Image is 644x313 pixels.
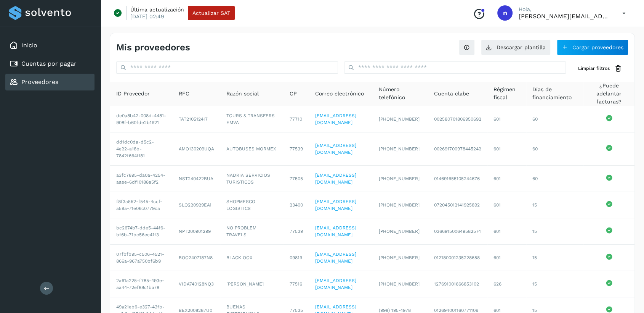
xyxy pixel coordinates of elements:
[315,173,356,185] a: [EMAIL_ADDRESS][DOMAIN_NAME]
[220,192,284,218] td: SHOPMESCO LOGISTICS
[526,166,584,192] td: 60
[226,90,259,98] span: Razón social
[173,192,220,218] td: SLO220929EA1
[315,90,364,98] span: Correo electrónico
[220,271,284,297] td: [PERSON_NAME]
[220,218,284,245] td: NO PROBLEM TRAVELS
[284,106,309,132] td: 77710
[487,132,526,166] td: 601
[130,13,164,20] p: [DATE] 02:49
[493,86,520,102] span: Régimen fiscal
[220,245,284,271] td: BLACK OOX
[434,90,469,98] span: Cuenta clabe
[110,218,173,245] td: bc2674b7-dde5-44f6-bf6b-71bc56ec41f3
[379,229,420,234] span: [PHONE_NUMBER]
[428,271,487,297] td: 127691001666853102
[5,37,95,54] div: Inicio
[290,90,297,98] span: CP
[572,61,628,76] button: Limpiar filtros
[487,271,526,297] td: 626
[526,106,584,132] td: 60
[284,192,309,218] td: 23400
[379,86,422,102] span: Número telefónico
[173,106,220,132] td: TAT2105124I7
[173,218,220,245] td: NPT200901299
[428,166,487,192] td: 014691655105244676
[21,78,58,86] a: Proveedores
[487,245,526,271] td: 601
[21,42,37,49] a: Inicio
[519,6,610,13] p: Hola,
[379,176,420,181] span: [PHONE_NUMBER]
[110,106,173,132] td: de0a8b42-008d-4481-908f-b60fde2b1921
[220,166,284,192] td: NADRIA SERVICIOS TURISTICOS
[315,113,356,125] a: [EMAIL_ADDRESS][DOMAIN_NAME]
[173,271,220,297] td: VIDA740128NQ3
[428,192,487,218] td: 072045012141925892
[590,82,628,106] span: ¿Puede adelantar facturas?
[110,192,173,218] td: f8f3a552-f545-4ccf-a59a-71e06c0779ca
[519,13,610,20] p: nelly@shuttlecentral.com
[379,308,411,313] span: (998) 195-1978
[5,55,95,72] div: Cuentas por pagar
[428,132,487,166] td: 002691700978445242
[315,143,356,155] a: [EMAIL_ADDRESS][DOMAIN_NAME]
[5,74,95,90] div: Proveedores
[284,245,309,271] td: 09819
[428,106,487,132] td: 002580701806950692
[110,271,173,297] td: 2a61a225-f785-493e-aa44-72ef88c1ba78
[526,192,584,218] td: 15
[173,245,220,271] td: BOO2407187N8
[379,281,420,287] span: [PHONE_NUMBER]
[487,192,526,218] td: 601
[532,86,578,102] span: Días de financiamiento
[487,218,526,245] td: 601
[481,39,551,55] button: Descargar plantilla
[428,218,487,245] td: 036691500649582574
[379,255,420,260] span: [PHONE_NUMBER]
[173,132,220,166] td: AMO130209UQA
[188,6,235,20] button: Actualizar SAT
[315,252,356,264] a: [EMAIL_ADDRESS][DOMAIN_NAME]
[487,106,526,132] td: 601
[526,218,584,245] td: 15
[173,166,220,192] td: NST240422BUA
[487,166,526,192] td: 601
[379,116,420,122] span: [PHONE_NUMBER]
[315,225,356,237] a: [EMAIL_ADDRESS][DOMAIN_NAME]
[220,106,284,132] td: TOURS & TRANSFERS EMVA
[526,245,584,271] td: 15
[284,166,309,192] td: 77505
[110,166,173,192] td: a3fc7895-da0a-4254-aaee-6df10188a5f2
[21,60,77,67] a: Cuentas por pagar
[578,65,610,72] span: Limpiar filtros
[116,90,150,98] span: ID Proveedor
[284,271,309,297] td: 77516
[379,146,420,152] span: [PHONE_NUMBER]
[315,278,356,290] a: [EMAIL_ADDRESS][DOMAIN_NAME]
[116,42,190,53] h4: Mis proveedores
[110,132,173,166] td: dd1dc0da-d5c2-4e22-a18b-7842f664ff81
[379,202,420,208] span: [PHONE_NUMBER]
[284,132,309,166] td: 77539
[315,199,356,211] a: [EMAIL_ADDRESS][DOMAIN_NAME]
[179,90,189,98] span: RFC
[192,10,230,16] span: Actualizar SAT
[428,245,487,271] td: 012180001235228658
[220,132,284,166] td: AUTOBUSES MORMEX
[526,132,584,166] td: 60
[110,245,173,271] td: 07fbfb95-c506-4521-866a-967a750bf6b9
[557,39,628,55] button: Cargar proveedores
[130,6,184,13] p: Última actualización
[526,271,584,297] td: 15
[284,218,309,245] td: 77539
